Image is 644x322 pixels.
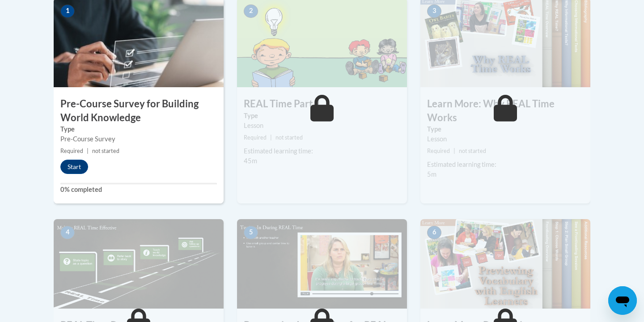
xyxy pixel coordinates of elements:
span: 45m [244,157,257,165]
img: Course Image [54,219,224,309]
span: 1 [60,4,75,18]
span: 2 [244,4,258,18]
div: Pre-Course Survey [60,134,217,144]
div: Lesson [427,134,584,144]
label: Type [244,111,400,121]
label: Type [60,124,217,134]
img: Course Image [420,219,590,309]
div: Estimated learning time: [244,146,400,156]
span: | [87,148,89,154]
span: Required [427,148,450,154]
label: 0% completed [60,185,217,195]
label: Type [427,124,584,134]
iframe: Button to launch messaging window [608,286,637,315]
div: Estimated learning time: [427,160,584,169]
span: 3 [427,4,441,18]
h3: Learn More: Why REAL Time Works [420,97,590,125]
h3: REAL Time Part 1 [237,97,407,111]
span: not started [275,134,303,141]
span: not started [92,148,119,154]
span: Required [244,134,267,141]
div: Lesson [244,121,400,131]
button: Start [60,160,88,174]
h3: Pre-Course Survey for Building World Knowledge [54,97,224,125]
span: not started [459,148,486,154]
span: | [270,134,272,141]
span: Required [60,148,83,154]
span: 4 [60,226,75,239]
span: 5m [427,170,436,178]
span: | [453,148,455,154]
span: 5 [244,226,258,239]
span: 6 [427,226,441,239]
img: Course Image [237,219,407,309]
